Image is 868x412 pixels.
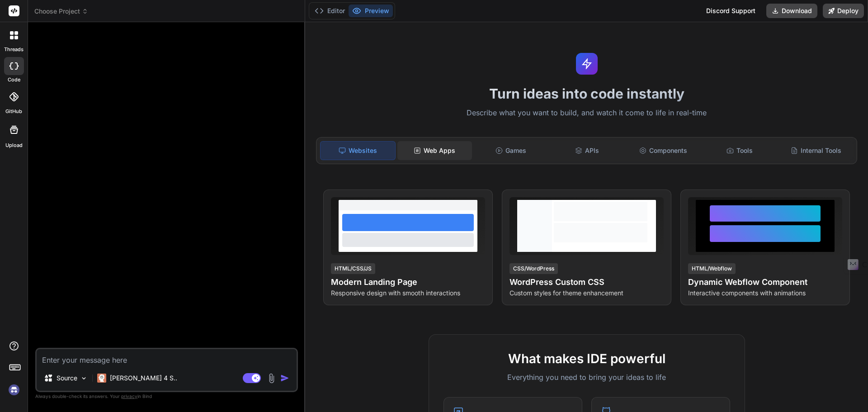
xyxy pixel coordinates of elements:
[57,374,77,383] p: Source
[626,141,701,160] div: Components
[509,276,664,289] h4: WordPress Custom CSS
[5,108,22,115] label: GitHub
[5,142,23,149] label: Upload
[266,373,277,384] img: attachment
[688,263,736,274] div: HTML/Webflow
[80,374,88,382] img: Pick Models
[6,382,22,398] img: signin
[280,374,289,383] img: icon
[766,4,817,18] button: Download
[397,141,472,160] div: Web Apps
[311,107,863,119] p: Describe what you want to build, and watch it come to life in real-time
[550,141,624,160] div: APIs
[778,141,853,160] div: Internal Tools
[823,4,864,18] button: Deploy
[121,393,137,399] span: privacy
[35,392,298,401] p: Always double-check its answers. Your in Bind
[349,5,393,17] button: Preview
[331,276,485,289] h4: Modern Landing Page
[331,289,485,298] p: Responsive design with smooth interactions
[509,289,664,298] p: Custom styles for theme enhancement
[4,46,24,53] label: threads
[688,289,842,298] p: Interactive components with animations
[97,374,106,383] img: Claude 4 Sonnet
[688,276,842,289] h4: Dynamic Webflow Component
[701,4,761,18] div: Discord Support
[703,141,777,160] div: Tools
[443,349,730,368] h2: What makes IDE powerful
[320,141,396,160] div: Websites
[110,374,177,383] p: [PERSON_NAME] 4 S..
[443,372,730,383] p: Everything you need to bring your ideas to life
[34,7,88,16] span: Choose Project
[8,76,20,84] label: code
[311,5,349,17] button: Editor
[474,141,548,160] div: Games
[509,263,558,274] div: CSS/WordPress
[331,263,375,274] div: HTML/CSS/JS
[311,85,863,102] h1: Turn ideas into code instantly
